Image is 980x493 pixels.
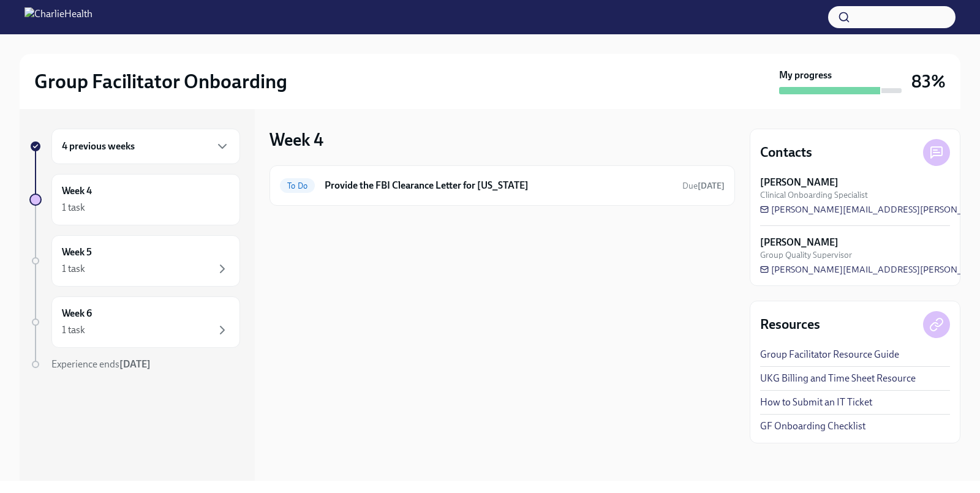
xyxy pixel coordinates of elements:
span: Experience ends [51,358,151,370]
a: GF Onboarding Checklist [760,420,865,433]
strong: [DATE] [119,358,151,370]
a: To DoProvide the FBI Clearance Letter for [US_STATE]Due[DATE] [280,176,725,195]
img: CharlieHealth [24,7,92,27]
strong: [PERSON_NAME] [760,236,839,249]
strong: My progress [779,69,832,82]
span: Group Quality Supervisor [760,249,852,261]
h2: Group Facilitator Onboarding [34,69,287,94]
div: 1 task [62,323,85,337]
h4: Contacts [760,143,812,162]
a: UKG Billing and Time Sheet Resource [760,372,916,385]
span: September 23rd, 2025 10:00 [682,180,725,192]
h6: Week 5 [62,246,92,259]
a: Week 41 task [29,174,240,225]
a: How to Submit an IT Ticket [760,396,872,409]
span: To Do [280,181,315,190]
div: 4 previous weeks [51,129,240,164]
span: Clinical Onboarding Specialist [760,189,868,201]
h3: Week 4 [269,129,323,151]
h6: 4 previous weeks [62,140,135,153]
h3: 83% [911,70,946,92]
h6: Week 6 [62,307,92,320]
span: Due [682,181,725,191]
a: Group Facilitator Resource Guide [760,348,899,361]
h6: Week 4 [62,184,92,198]
div: 1 task [62,201,85,214]
a: Week 51 task [29,235,240,287]
div: 1 task [62,262,85,276]
strong: [DATE] [698,181,725,191]
a: Week 61 task [29,296,240,348]
h6: Provide the FBI Clearance Letter for [US_STATE] [325,179,673,192]
strong: [PERSON_NAME] [760,176,839,189]
h4: Resources [760,315,820,334]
